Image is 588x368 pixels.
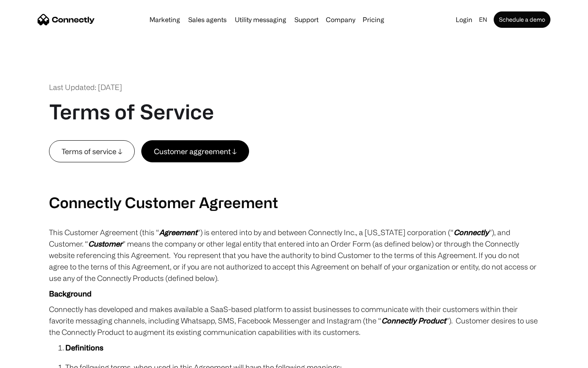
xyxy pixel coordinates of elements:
[8,353,49,365] aside: Language selected: English
[159,228,197,236] em: Agreement
[16,354,49,365] ul: Language list
[146,16,183,23] a: Marketing
[62,146,122,157] div: Terms of service ↓
[494,11,550,28] a: Schedule a demo
[88,240,122,248] em: Customer
[49,289,91,298] strong: Background
[291,16,322,23] a: Support
[49,99,214,124] h1: Terms of Service
[154,146,236,157] div: Customer aggreement ↓
[381,316,446,325] em: Connectly Product
[454,228,489,236] em: Connectly
[232,16,290,23] a: Utility messaging
[49,227,539,284] p: This Customer Agreement (this “ ”) is entered into by and between Connectly Inc., a [US_STATE] co...
[49,193,539,211] h2: Connectly Customer Agreement
[359,16,388,23] a: Pricing
[452,14,476,25] a: Login
[185,16,230,23] a: Sales agents
[49,162,539,174] p: ‍
[49,178,539,189] p: ‍
[326,14,355,25] div: Company
[49,303,539,338] p: Connectly has developed and makes available a SaaS-based platform to assist businesses to communi...
[65,343,103,352] strong: Definitions
[49,82,122,93] div: Last Updated: [DATE]
[479,14,487,25] div: en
